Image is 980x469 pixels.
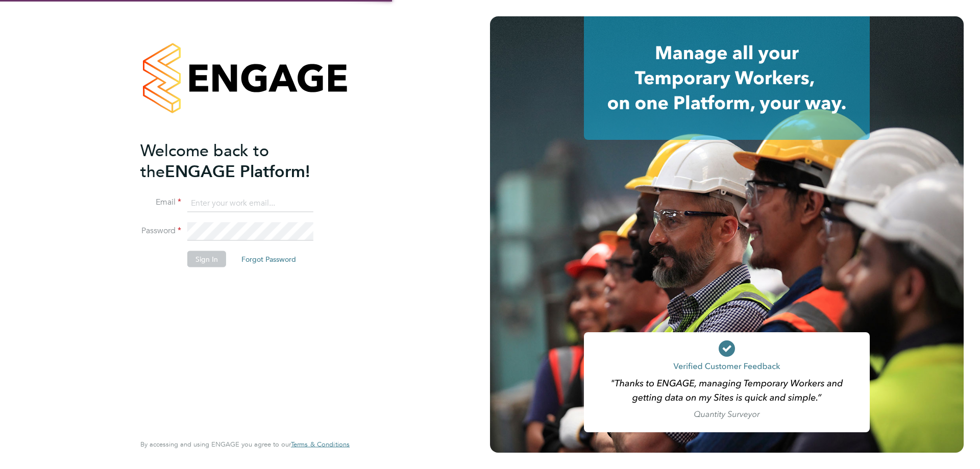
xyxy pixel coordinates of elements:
button: Sign In [187,251,226,267]
span: Welcome back to the [140,140,269,181]
h2: ENGAGE Platform! [140,140,339,182]
label: Email [140,197,181,208]
input: Enter your work email... [187,194,313,212]
button: Forgot Password [233,251,304,267]
span: Terms & Conditions [291,440,350,449]
span: By accessing and using ENGAGE you agree to our [140,440,350,449]
a: Terms & Conditions [291,440,350,449]
label: Password [140,226,181,236]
